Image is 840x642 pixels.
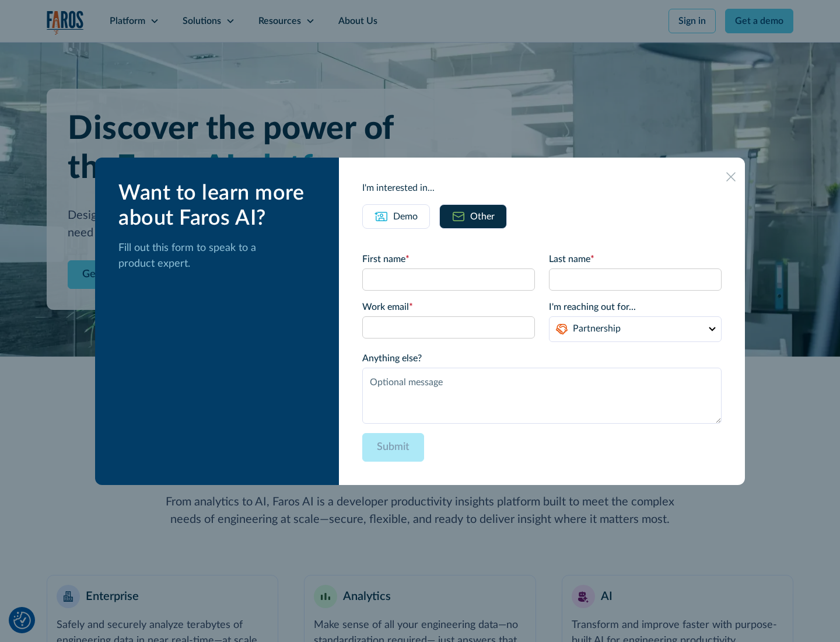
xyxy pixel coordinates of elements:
[362,433,424,462] input: Submit
[118,181,320,231] div: Want to learn more about Faros AI?
[118,240,320,272] p: Fill out this form to speak to a product expert.
[362,181,722,195] div: I'm interested in...
[362,300,535,314] label: Work email
[362,351,722,365] label: Anything else?
[393,210,418,224] div: Demo
[362,252,722,462] form: Email Form
[549,252,722,266] label: Last name
[362,252,535,266] label: First name
[470,210,495,224] div: Other
[549,300,722,314] label: I'm reaching out for...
